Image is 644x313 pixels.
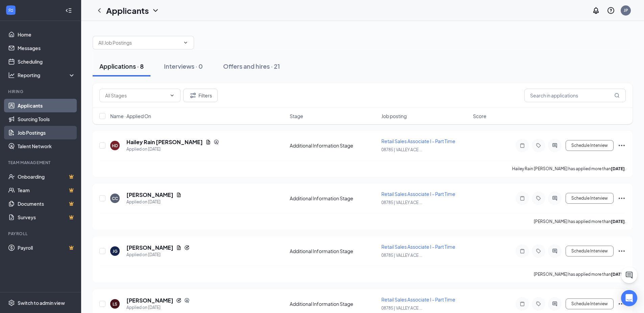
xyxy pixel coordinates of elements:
[534,143,543,148] svg: Tag
[214,139,219,145] svg: SourcingTools
[112,196,118,201] div: CC
[18,139,75,153] a: Talent Network
[7,7,14,14] svg: WorkstreamLogo
[95,6,103,15] a: ChevronLeft
[110,113,151,119] span: Name · Applied On
[18,72,76,79] div: Reporting
[290,142,377,149] div: Additional Information Stage
[169,93,175,98] svg: ChevronDown
[65,7,72,14] svg: Collapse
[18,126,75,139] a: Job Postings
[381,138,455,144] span: Retail Sales Associate I - Part Time
[151,6,160,15] svg: ChevronDown
[18,28,75,41] a: Home
[381,253,422,258] span: 08785 | VALLEY ACE ...
[566,140,614,151] button: Schedule Interview
[184,245,190,250] svg: Reapply
[621,290,637,306] div: Open Intercom Messenger
[614,93,620,98] svg: MagnifyingGlass
[611,166,625,171] b: [DATE]
[512,166,626,172] p: Hailey Rain [PERSON_NAME] has applied more than .
[592,6,600,15] svg: Notifications
[524,89,626,102] input: Search in applications
[126,199,182,205] div: Applied on [DATE]
[164,62,203,70] div: Interviews · 0
[8,160,74,165] div: Team Management
[551,196,559,201] svg: ActiveChat
[381,113,407,119] span: Job posting
[290,248,377,254] div: Additional Information Stage
[381,147,422,152] span: 08785 | VALLEY ACE ...
[98,39,180,46] input: All Job Postings
[18,170,75,183] a: OnboardingCrown
[183,89,218,102] button: Filter Filters
[183,40,188,45] svg: ChevronDown
[566,298,614,309] button: Schedule Interview
[176,192,182,198] svg: Document
[189,91,197,99] svg: Filter
[8,89,74,94] div: Hiring
[551,143,559,148] svg: ActiveChat
[223,62,280,70] div: Offers and hires · 21
[534,196,543,201] svg: Tag
[106,5,149,16] h1: Applicants
[551,248,559,254] svg: ActiveChat
[518,301,526,307] svg: Note
[566,193,614,204] button: Schedule Interview
[381,244,455,250] span: Retail Sales Associate I - Part Time
[611,219,625,224] b: [DATE]
[290,113,303,119] span: Stage
[381,306,422,311] span: 08785 | VALLEY ACE ...
[18,41,75,55] a: Messages
[8,231,74,237] div: Payroll
[18,241,75,254] a: PayrollCrown
[518,248,526,254] svg: Note
[18,197,75,210] a: DocumentsCrown
[621,267,637,283] button: ChatActive
[290,300,377,307] div: Additional Information Stage
[8,72,15,79] svg: Analysis
[381,296,455,303] span: Retail Sales Associate I - Part Time
[381,191,455,197] span: Retail Sales Associate I - Part Time
[566,246,614,256] button: Schedule Interview
[105,92,167,99] input: All Stages
[625,271,633,279] svg: ChatActive
[534,271,626,277] p: [PERSON_NAME] has applied more than .
[611,272,625,277] b: [DATE]
[18,183,75,197] a: TeamCrown
[534,248,543,254] svg: Tag
[126,304,190,311] div: Applied on [DATE]
[551,301,559,307] svg: ActiveChat
[518,143,526,148] svg: Note
[18,55,75,68] a: Scheduling
[18,99,75,112] a: Applicants
[113,301,117,307] div: LS
[126,191,173,199] h5: [PERSON_NAME]
[184,298,190,303] svg: SourcingTools
[112,143,118,149] div: HD
[624,7,628,13] div: JP
[99,62,144,70] div: Applications · 8
[18,299,65,306] div: Switch to admin view
[113,248,118,254] div: JG
[176,245,182,250] svg: Document
[618,300,626,308] svg: Ellipses
[290,195,377,202] div: Additional Information Stage
[534,301,543,307] svg: Tag
[8,299,15,306] svg: Settings
[518,196,526,201] svg: Note
[126,297,173,304] h5: [PERSON_NAME]
[18,210,75,224] a: SurveysCrown
[176,298,182,303] svg: Reapply
[126,244,173,251] h5: [PERSON_NAME]
[18,112,75,126] a: Sourcing Tools
[381,200,422,205] span: 08785 | VALLEY ACE ...
[607,6,615,15] svg: QuestionInfo
[534,219,626,224] p: [PERSON_NAME] has applied more than .
[473,113,486,119] span: Score
[618,194,626,202] svg: Ellipses
[126,251,190,258] div: Applied on [DATE]
[618,141,626,150] svg: Ellipses
[618,247,626,255] svg: Ellipses
[126,138,203,146] h5: Hailey Rain [PERSON_NAME]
